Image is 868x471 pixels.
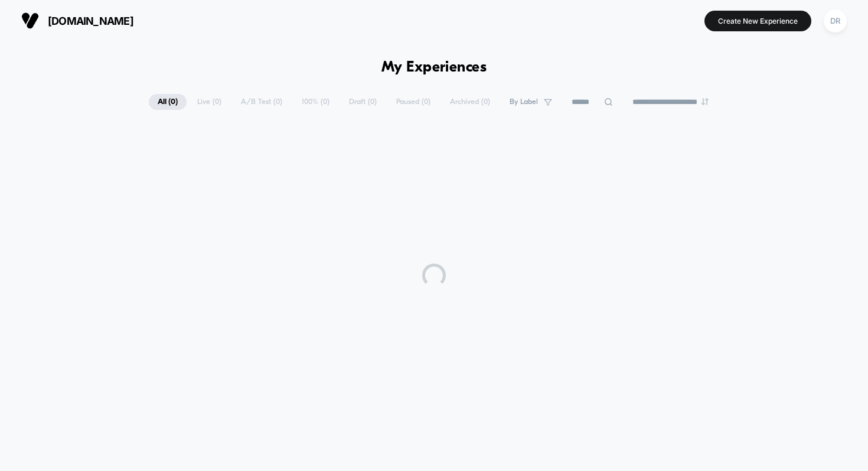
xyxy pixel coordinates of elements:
div: DR [824,9,847,33]
img: end [701,98,709,105]
img: Visually logo [21,12,39,30]
button: [DOMAIN_NAME] [18,11,137,30]
button: Create New Experience [704,11,811,31]
h1: My Experiences [381,59,487,76]
span: All ( 0 ) [149,94,187,110]
span: [DOMAIN_NAME] [48,15,133,27]
button: DR [820,9,850,33]
span: By Label [510,98,538,106]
